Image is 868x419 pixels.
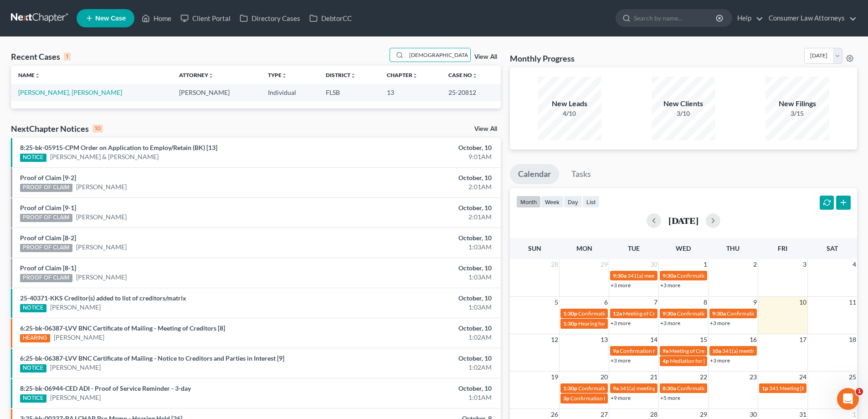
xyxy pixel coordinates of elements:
[613,385,619,392] span: 9a
[340,212,492,222] div: 2:01AM
[827,244,838,252] span: Sat
[235,10,305,26] a: Directory Cases
[340,173,492,182] div: October, 10
[510,53,575,64] h3: Monthly Progress
[472,73,478,78] i: unfold_more
[50,303,101,312] a: [PERSON_NAME]
[611,357,631,364] a: +3 more
[340,294,492,303] div: October, 10
[282,73,287,78] i: unfold_more
[20,214,72,222] div: PROOF OF CLAIM
[726,244,740,252] span: Thu
[749,334,758,345] span: 16
[620,385,708,392] span: 341(a) meeting for [PERSON_NAME]
[798,297,807,308] span: 10
[18,72,40,78] a: Nameunfold_more
[340,393,492,402] div: 1:01AM
[848,372,857,383] span: 25
[649,334,658,345] span: 14
[563,164,599,184] a: Tasks
[340,333,492,342] div: 1:02AM
[50,152,159,161] a: [PERSON_NAME] & [PERSON_NAME]
[95,15,126,22] span: New Case
[20,274,72,282] div: PROOF OF CLAIM
[613,310,622,317] span: 12a
[712,347,721,354] span: 10a
[137,10,176,26] a: Home
[20,354,284,362] a: 6:25-bk-06387-LVV BNC Certificate of Mailing - Notice to Creditors and Parties in Interest [9]
[350,73,356,78] i: unfold_more
[340,303,492,312] div: 1:03AM
[752,297,758,308] span: 9
[848,297,857,308] span: 11
[50,363,101,372] a: [PERSON_NAME]
[268,72,287,78] a: Typeunfold_more
[305,10,356,26] a: DebtorCC
[340,384,492,393] div: October, 10
[670,357,746,364] span: Mediation for [PERSON_NAME]
[752,259,758,270] span: 2
[340,324,492,333] div: October, 10
[387,72,418,78] a: Chapterunfold_more
[852,259,857,270] span: 4
[92,124,103,133] div: 10
[576,244,592,252] span: Mon
[340,233,492,243] div: October, 10
[564,196,582,208] button: day
[652,109,715,118] div: 3/10
[722,347,810,354] span: 341(a) meeting for [PERSON_NAME]
[663,357,669,364] span: 4p
[613,272,627,279] span: 9:30a
[603,297,609,308] span: 6
[620,347,724,354] span: Confirmation Hearing for [PERSON_NAME]
[660,320,680,326] a: +3 more
[20,294,186,302] a: 25-40371-KKS Creditor(s) added to list of creditors/matrix
[712,310,726,317] span: 9:30a
[762,385,768,392] span: 1p
[76,212,127,222] a: [PERSON_NAME]
[649,259,658,270] span: 30
[11,123,103,134] div: NextChapter Notices
[660,394,680,401] a: +5 more
[563,385,577,392] span: 1:30p
[516,196,541,208] button: month
[710,320,730,326] a: +3 more
[340,143,492,152] div: October, 10
[600,372,609,383] span: 20
[20,364,46,372] div: NOTICE
[778,244,787,252] span: Fri
[554,297,559,308] span: 5
[663,310,676,317] span: 9:30a
[677,385,773,392] span: Confirmation Hearing [PERSON_NAME]
[412,73,418,78] i: unfold_more
[634,10,717,26] input: Search by name...
[764,10,857,26] a: Consumer Law Attorneys
[798,372,807,383] span: 24
[563,320,577,327] span: 1:30p
[669,347,770,354] span: Meeting of Creditors for [PERSON_NAME]
[20,264,76,272] a: Proof of Claim [8-1]
[179,72,214,78] a: Attorneyunfold_more
[11,51,71,62] div: Recent Cases
[563,310,577,317] span: 1:30p
[340,354,492,363] div: October, 10
[20,144,217,151] a: 8:25-bk-05915-CPM Order on Application to Employ/Retain (BK) [13]
[340,363,492,372] div: 1:02AM
[18,88,122,96] a: [PERSON_NAME], [PERSON_NAME]
[176,10,235,26] a: Client Portal
[20,174,76,181] a: Proof of Claim [9-2]
[172,84,260,101] td: [PERSON_NAME]
[699,372,708,383] span: 22
[663,347,668,354] span: 9a
[848,334,857,345] span: 18
[318,84,379,101] td: FLSB
[20,384,191,392] a: 8:25-bk-06944-CED ADI - Proof of Service Reminder - 3-day
[627,272,715,279] span: 341(a) meeting for [PERSON_NAME]
[340,152,492,161] div: 9:01AM
[406,48,470,62] input: Search by name...
[703,259,708,270] span: 1
[611,282,631,289] a: +3 more
[578,385,682,392] span: Confirmation hearing for [PERSON_NAME]
[660,282,680,289] a: +3 more
[710,357,730,364] a: +3 more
